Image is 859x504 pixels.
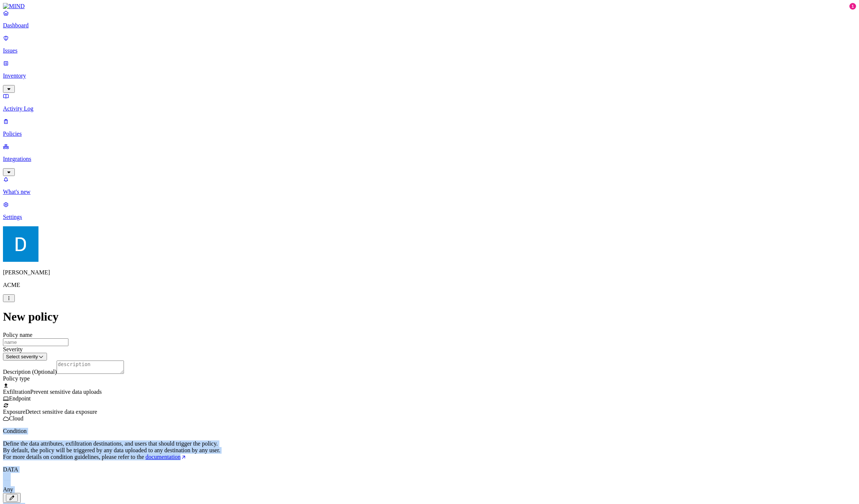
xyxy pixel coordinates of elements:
a: Issues [3,35,856,54]
img: MIND [3,3,25,10]
label: Any [3,486,13,493]
div: 1 [849,3,856,10]
div: Endpoint [3,395,856,402]
p: Settings [3,214,856,220]
p: Activity Log [3,105,856,112]
p: Inventory [3,72,856,79]
a: Inventory [3,60,856,92]
label: Description (Optional) [3,369,57,375]
div: Cloud [3,415,856,422]
a: Dashboard [3,10,856,29]
a: Activity Log [3,93,856,112]
p: Issues [3,47,856,54]
p: [PERSON_NAME] [3,269,856,276]
span: Exposure [3,409,25,415]
span: Detect sensitive data exposure [25,409,97,415]
h1: New policy [3,310,856,324]
p: Condition [3,428,856,434]
a: Policies [3,118,856,137]
p: Dashboard [3,22,856,29]
input: name [3,338,68,346]
span: Prevent sensitive data uploads [30,389,102,395]
label: Policy type [3,375,30,382]
img: Daniel Golshani [3,226,38,262]
p: ACME [3,282,856,288]
label: Policy name [3,332,33,338]
img: vector [3,473,11,485]
p: Integrations [3,156,856,162]
p: What's new [3,189,856,195]
a: MIND [3,3,856,10]
p: Define the data attributes, exfiltration destinations, and users that should trigger the policy. ... [3,440,856,460]
p: Policies [3,131,856,137]
a: What's new [3,176,856,195]
a: documentation [145,454,186,460]
label: Severity [3,346,23,352]
span: Exfiltration [3,389,30,395]
span: documentation [145,454,181,460]
label: DATA [3,466,18,473]
a: Integrations [3,143,856,175]
a: Settings [3,201,856,220]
